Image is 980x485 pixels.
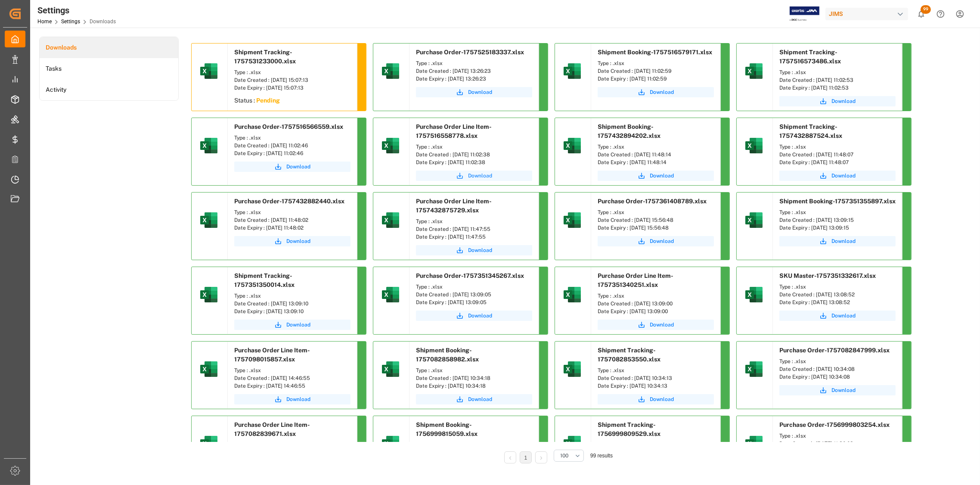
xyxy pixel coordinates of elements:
[790,6,819,22] img: Exertis%20JAM%20-%20Email%20Logo.jpg_1722504956.jpg
[234,49,296,65] span: Shipment Tracking-1757531233000.xlsx
[535,451,547,463] li: Next Page
[286,395,310,403] span: Download
[912,4,931,24] button: show 99 new notifications
[520,451,532,463] li: 1
[416,245,532,255] button: Download
[562,284,583,305] img: microsoft-excel-2019--v1.png
[37,4,116,17] div: Settings
[234,374,350,382] div: Date Created : [DATE] 14:46:55
[931,4,950,24] button: Help Center
[779,68,896,76] div: Type : .xlsx
[825,8,908,20] div: JIMS
[779,171,896,181] a: Download
[779,385,896,395] a: Download
[598,123,661,139] span: Shipment Booking-1757432894202.xlsx
[234,292,350,300] div: Type : .xlsx
[416,225,532,233] div: Date Created : [DATE] 11:47:55
[198,61,219,81] img: microsoft-excel-2019--v1.png
[779,49,841,65] span: Shipment Tracking-1757516573486.xlsx
[468,246,492,254] span: Download
[416,159,532,166] div: Date Expiry : [DATE] 11:02:38
[416,291,532,298] div: Date Created : [DATE] 13:09:05
[650,321,674,329] span: Download
[650,88,674,96] span: Download
[779,123,842,139] span: Shipment Tracking-1757432887524.xlsx
[744,359,764,379] img: microsoft-excel-2019--v1.png
[198,210,219,230] img: microsoft-excel-2019--v1.png
[598,208,714,216] div: Type : .xlsx
[286,237,310,245] span: Download
[779,159,896,166] div: Date Expiry : [DATE] 11:48:07
[598,224,714,232] div: Date Expiry : [DATE] 15:56:48
[598,67,714,75] div: Date Created : [DATE] 11:02:59
[779,298,896,306] div: Date Expiry : [DATE] 13:08:52
[234,68,350,76] div: Type : .xlsx
[831,172,856,180] span: Download
[779,365,896,373] div: Date Created : [DATE] 10:34:08
[416,151,532,159] div: Date Created : [DATE] 11:02:38
[234,382,350,390] div: Date Expiry : [DATE] 14:46:55
[650,172,674,180] span: Download
[40,79,178,100] li: Activity
[380,284,401,305] img: microsoft-excel-2019--v1.png
[234,216,350,224] div: Date Created : [DATE] 11:48:02
[598,320,714,330] a: Download
[779,208,896,216] div: Type : .xlsx
[234,300,350,308] div: Date Created : [DATE] 13:09:10
[40,37,178,58] a: Downloads
[468,172,492,180] span: Download
[562,433,583,454] img: microsoft-excel-2019--v1.png
[779,311,896,321] button: Download
[779,216,896,224] div: Date Created : [DATE] 13:09:15
[598,49,712,56] span: Shipment Booking-1757516579171.xlsx
[562,210,583,230] img: microsoft-excel-2019--v1.png
[416,87,532,97] button: Download
[598,59,714,67] div: Type : .xlsx
[831,386,856,394] span: Download
[380,61,401,81] img: microsoft-excel-2019--v1.png
[598,171,714,181] button: Download
[234,308,350,315] div: Date Expiry : [DATE] 13:09:10
[598,394,714,404] a: Download
[416,67,532,75] div: Date Created : [DATE] 13:26:23
[234,134,350,142] div: Type : .xlsx
[234,441,350,449] div: Type : .xlsx
[779,96,896,106] button: Download
[779,283,896,291] div: Type : .xlsx
[198,359,219,379] img: microsoft-excel-2019--v1.png
[562,359,583,379] img: microsoft-excel-2019--v1.png
[598,87,714,97] button: Download
[234,142,350,149] div: Date Created : [DATE] 11:02:46
[234,272,295,288] span: Shipment Tracking-1757351350014.xlsx
[380,135,401,156] img: microsoft-excel-2019--v1.png
[598,143,714,151] div: Type : .xlsx
[598,236,714,246] a: Download
[468,88,492,96] span: Download
[234,367,350,374] div: Type : .xlsx
[416,311,532,321] button: Download
[779,76,896,84] div: Date Created : [DATE] 11:02:53
[825,6,912,22] button: JIMS
[416,272,524,279] span: Purchase Order-1757351345267.xlsx
[234,208,350,216] div: Type : .xlsx
[234,320,350,330] button: Download
[779,291,896,298] div: Date Created : [DATE] 13:08:52
[779,272,876,279] span: SKU Master-1757351332617.xlsx
[779,373,896,381] div: Date Expiry : [DATE] 10:34:08
[598,159,714,166] div: Date Expiry : [DATE] 11:48:14
[744,284,764,305] img: microsoft-excel-2019--v1.png
[416,49,524,56] span: Purchase Order-1757525183337.xlsx
[468,395,492,403] span: Download
[234,236,350,246] a: Download
[779,143,896,151] div: Type : .xlsx
[416,367,532,374] div: Type : .xlsx
[560,452,568,460] span: 100
[416,171,532,181] a: Download
[416,394,532,404] button: Download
